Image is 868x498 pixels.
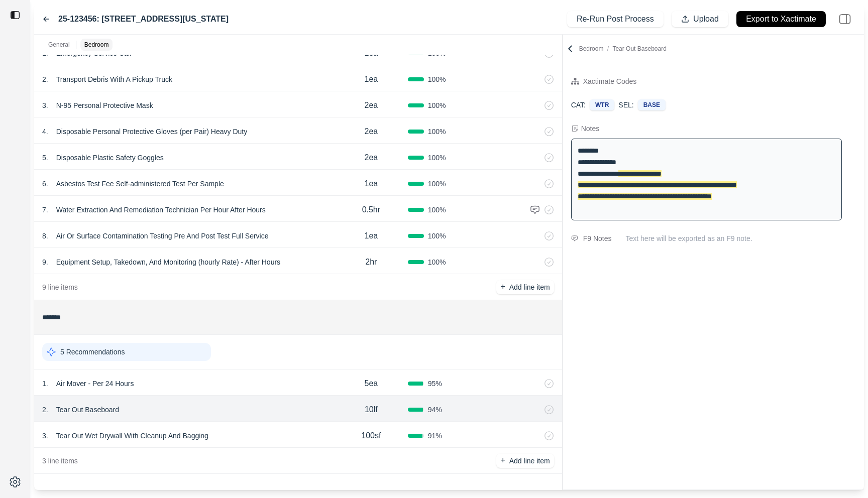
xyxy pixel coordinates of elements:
[577,14,654,25] p: Re-Run Post Process
[746,14,816,25] p: Export to Xactimate
[10,10,20,20] img: toggle sidebar
[567,11,664,27] button: Re-Run Post Process
[693,14,719,25] p: Upload
[736,11,826,27] button: Export to Xactimate
[672,11,728,27] button: Upload
[834,8,856,30] img: right-panel.svg
[58,13,229,25] label: 25-123456: [STREET_ADDRESS][US_STATE]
